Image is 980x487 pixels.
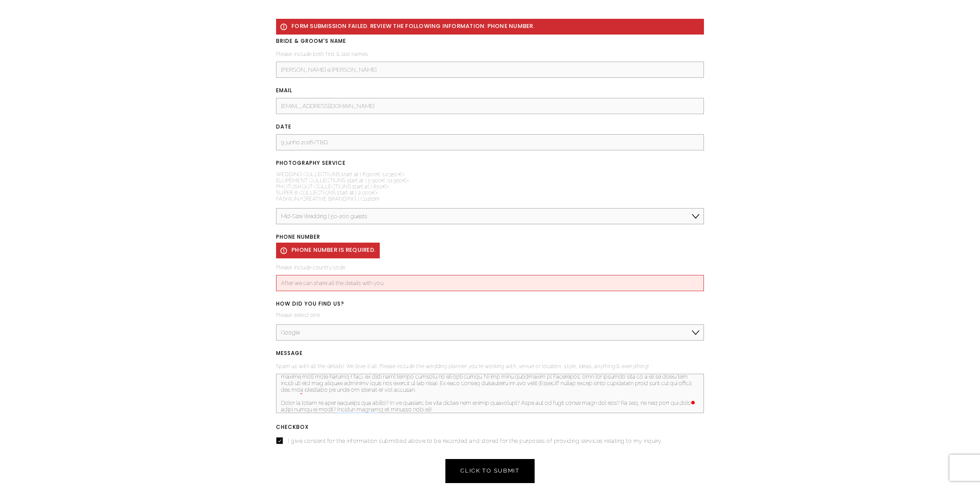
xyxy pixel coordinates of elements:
[276,374,704,413] textarea: To enrich screen reader interactions, please activate Accessibility in Grammarly extension settings
[445,459,535,483] button: CLICK TO SUBMITCLICK TO SUBMIT
[276,299,344,310] span: HOW DID YOU FIND US?
[276,169,409,205] p: WEDDING COLLECTIONS start at | 6.900€-12.950€+ ELOPEMENT COLLECTIONS start at | 5.900€-11.950€+ P...
[288,438,662,444] span: I give consent for the information submitted above to be recorded and stored for the purposes of ...
[460,467,519,474] span: CLICK TO SUBMIT
[276,208,704,224] select: PHOTOGRAPHY SERVICE
[276,348,303,359] span: MESSAGE
[276,19,704,35] p: Form submission failed. Review the following information: PHONE NUMBER.
[276,158,346,169] span: PHOTOGRAPHY SERVICE
[276,36,346,47] span: BRIDE & GROOM'S NAME
[276,122,291,132] span: DATE
[276,324,704,341] select: HOW DID YOU FIND US?
[276,86,292,96] span: Email
[276,361,704,372] p: Spam us with all the details! We love it all. Please include the wedding planner you're working w...
[276,310,344,321] p: Please select one.
[276,262,704,273] p: Please include country code.
[276,422,309,433] span: Checkbox
[276,49,704,60] p: Please include both first & last names.
[276,243,380,258] p: PHONE NUMBER is required.
[276,437,283,444] input: I give consent for the information submitted above to be recorded and stored for the purposes of ...
[276,232,320,243] span: PHONE NUMBER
